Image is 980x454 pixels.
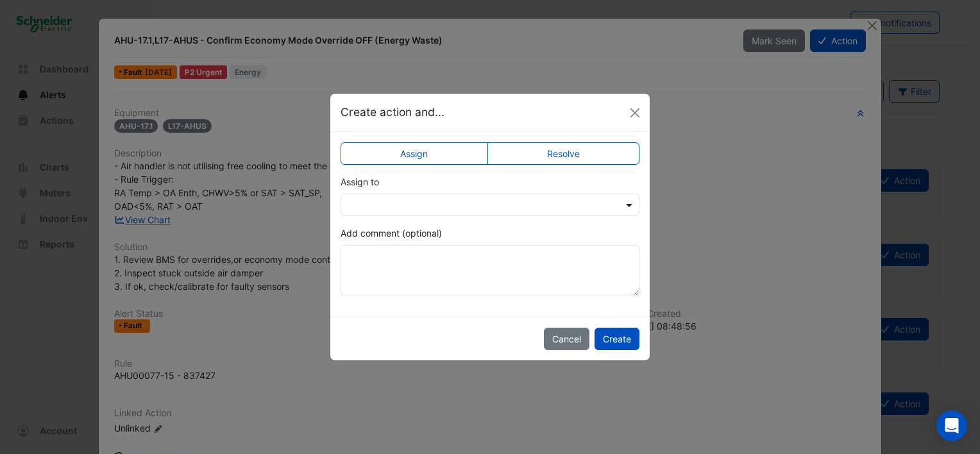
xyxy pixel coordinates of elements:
label: Assign to [341,175,379,189]
button: Cancel [544,328,589,350]
div: Open Intercom Messenger [936,410,967,441]
label: Assign [341,142,488,165]
button: Create [595,328,639,350]
h5: Create action and... [341,104,444,121]
button: Close [625,103,645,122]
label: Resolve [487,142,640,165]
label: Add comment (optional) [341,226,442,240]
